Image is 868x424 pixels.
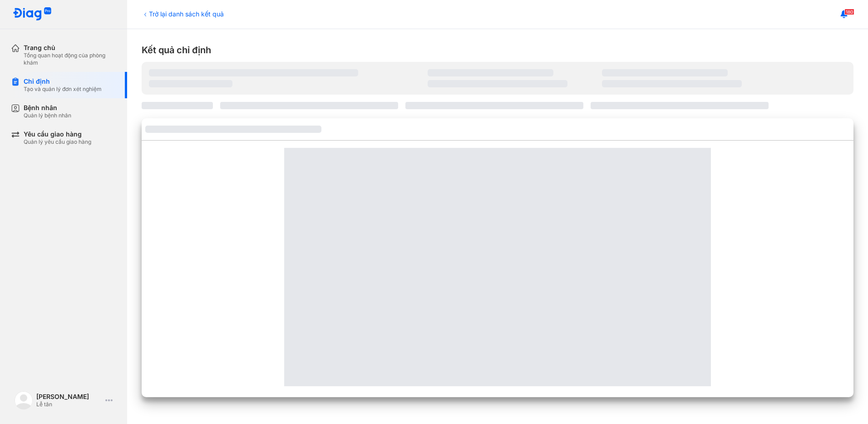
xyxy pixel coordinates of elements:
[36,393,102,401] div: [PERSON_NAME]
[24,77,102,86] div: Chỉ định
[36,401,102,408] div: Lễ tân
[24,86,102,93] div: Tạo và quản lý đơn xét nghiệm
[24,138,91,146] div: Quản lý yêu cầu giao hàng
[15,391,33,409] img: logo
[142,44,853,56] div: Kết quả chỉ định
[844,9,854,15] span: 180
[24,44,116,52] div: Trang chủ
[13,7,52,21] img: logo
[142,9,224,19] div: Trở lại danh sách kết quả
[24,112,71,119] div: Quản lý bệnh nhân
[24,104,71,112] div: Bệnh nhân
[24,52,116,66] div: Tổng quan hoạt động của phòng khám
[24,130,91,138] div: Yêu cầu giao hàng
